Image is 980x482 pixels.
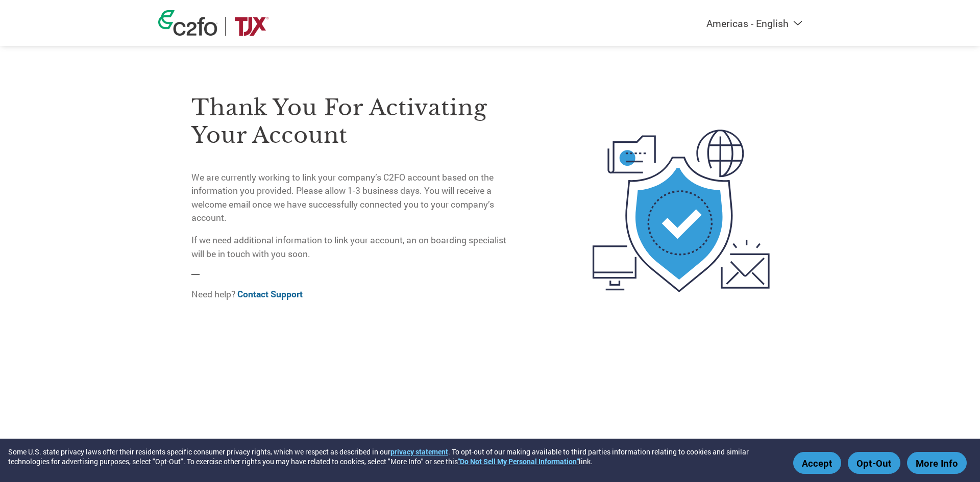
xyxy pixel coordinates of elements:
button: More Info [907,452,967,474]
div: — [191,72,514,310]
div: Some U.S. state privacy laws offer their residents specific consumer privacy rights, which we res... [8,447,788,466]
p: If we need additional information to link your account, an on boarding specialist will be in touc... [191,234,514,261]
h3: Thank you for activating your account [191,94,514,149]
img: c2fo logo [158,10,217,36]
img: activated [574,72,789,350]
button: Opt-Out [848,452,900,474]
a: Contact Support [237,288,303,300]
a: "Do Not Sell My Personal Information" [458,456,579,466]
img: TJX [233,17,270,36]
a: privacy statement [390,447,448,456]
p: Need help? [191,288,514,301]
button: Accept [793,452,841,474]
p: We are currently working to link your company’s C2FO account based on the information you provide... [191,171,514,225]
